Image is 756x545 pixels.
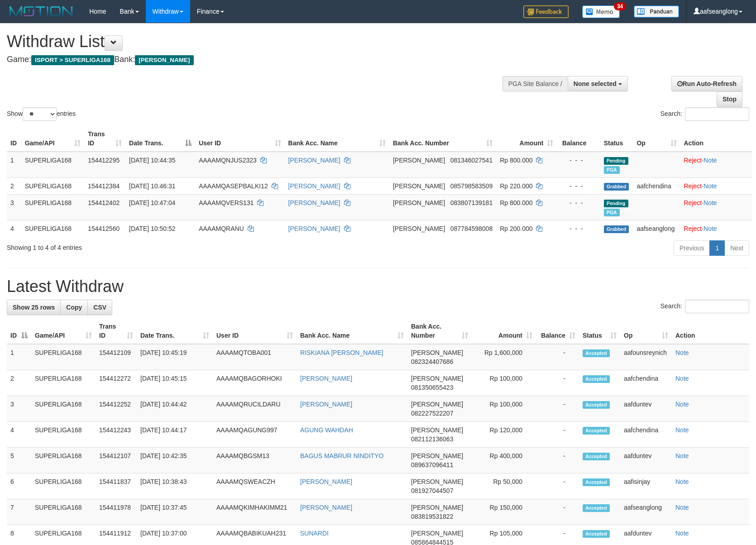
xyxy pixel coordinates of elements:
td: AAAAMQKIMHAKIMM21 [213,499,297,525]
td: SUPERLIGA168 [31,499,96,525]
a: Note [675,375,689,382]
a: [PERSON_NAME] [300,375,352,382]
span: Copy [66,304,82,311]
span: 34 [614,2,626,10]
div: Showing 1 to 4 of 4 entries [7,239,308,252]
span: [PERSON_NAME] [393,182,445,190]
td: SUPERLIGA168 [31,448,96,473]
span: Accepted [583,530,610,538]
span: Accepted [583,427,610,435]
td: - [536,370,579,396]
td: - [536,344,579,370]
td: Rp 100,000 [472,370,536,396]
td: 6 [7,473,31,499]
span: [PERSON_NAME] [393,199,445,206]
td: - [536,448,579,473]
th: Amount: activate to sort column ascending [472,318,536,344]
a: Next [724,240,749,256]
td: 3 [7,194,21,220]
a: Previous [674,240,710,256]
th: Trans ID: activate to sort column ascending [96,318,137,344]
span: [PERSON_NAME] [393,225,445,232]
span: [PERSON_NAME] [411,478,463,485]
td: aafchendina [633,177,680,194]
td: Rp 150,000 [472,499,536,525]
td: aafchendina [620,370,672,396]
th: Game/API: activate to sort column ascending [31,318,96,344]
a: Note [675,426,689,434]
th: Amount: activate to sort column ascending [496,126,557,152]
span: [PERSON_NAME] [411,401,463,408]
div: PGA Site Balance / [502,76,568,91]
a: Note [675,504,689,511]
span: Accepted [583,504,610,512]
a: [PERSON_NAME] [288,157,340,164]
th: Date Trans.: activate to sort column descending [125,126,195,152]
label: Search: [660,300,749,313]
th: User ID: activate to sort column ascending [213,318,297,344]
a: 1 [709,240,725,256]
th: Bank Acc. Number: activate to sort column ascending [407,318,472,344]
span: 154412295 [88,157,120,164]
span: Accepted [583,453,610,460]
td: · [680,177,752,194]
span: Accepted [583,375,610,383]
td: 2 [7,177,21,194]
td: 4 [7,422,31,448]
a: Reject [684,157,702,164]
th: Op: activate to sort column ascending [633,126,680,152]
a: Note [703,157,717,164]
div: - - - [560,198,596,207]
th: Action [680,126,752,152]
a: Note [703,182,717,190]
label: Search: [660,107,749,121]
img: Feedback.jpg [523,5,569,18]
img: panduan.png [634,5,679,18]
td: SUPERLIGA168 [21,220,85,237]
td: 3 [7,396,31,422]
td: SUPERLIGA168 [31,473,96,499]
span: [PERSON_NAME] [411,375,463,382]
a: [PERSON_NAME] [300,401,352,408]
span: Pending [604,157,628,165]
span: 154412560 [88,225,120,232]
a: [PERSON_NAME] [300,478,352,485]
td: SUPERLIGA168 [31,344,96,370]
a: Run Auto-Refresh [671,76,742,91]
a: AGUNG WAHDAH [300,426,353,434]
button: None selected [568,76,628,91]
a: [PERSON_NAME] [288,225,340,232]
td: 154411837 [96,473,137,499]
a: Show 25 rows [7,300,61,315]
td: 7 [7,499,31,525]
a: Copy [60,300,88,315]
a: Note [675,478,689,485]
td: Rp 1,600,000 [472,344,536,370]
td: AAAAMQTOBA001 [213,344,297,370]
span: Copy 081350655423 to clipboard [411,384,453,391]
span: Copy 083807139181 to clipboard [450,199,493,206]
span: AAAAMQRANU [199,225,244,232]
td: Rp 120,000 [472,422,536,448]
a: [PERSON_NAME] [288,182,340,190]
span: Copy 085798583509 to clipboard [450,182,493,190]
td: · [680,152,752,178]
td: [DATE] 10:38:43 [137,473,213,499]
td: [DATE] 10:44:42 [137,396,213,422]
th: Status [600,126,633,152]
td: 154412107 [96,448,137,473]
h1: Withdraw List [7,33,495,51]
span: AAAAMQNJUS2323 [199,157,257,164]
span: None selected [574,80,617,87]
td: [DATE] 10:45:15 [137,370,213,396]
td: aafduntev [620,448,672,473]
span: [DATE] 10:44:35 [129,157,175,164]
td: aafisinjay [620,473,672,499]
th: Bank Acc. Number: activate to sort column ascending [389,126,496,152]
td: 154412109 [96,344,137,370]
span: AAAAMQVERS131 [199,199,254,206]
td: 154412243 [96,422,137,448]
th: Op: activate to sort column ascending [620,318,672,344]
td: 154412272 [96,370,137,396]
td: 2 [7,370,31,396]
